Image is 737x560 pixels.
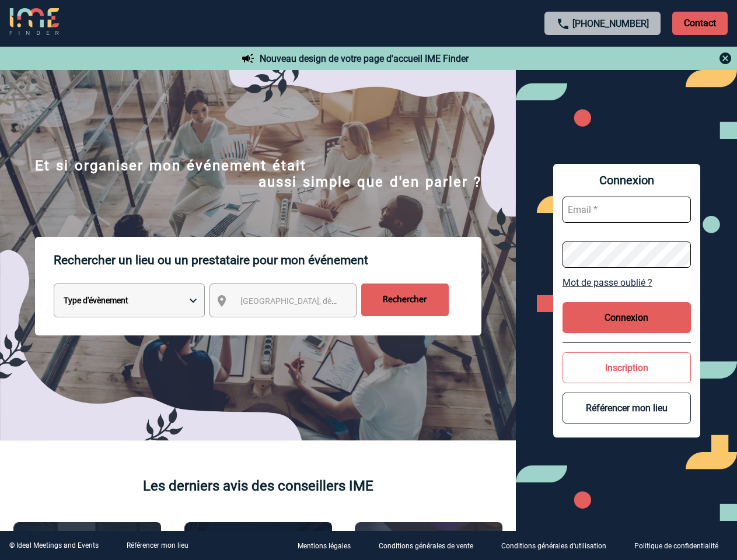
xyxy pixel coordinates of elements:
[556,17,570,31] img: call-24-px.png
[288,540,369,551] a: Mentions légales
[634,542,718,551] p: Politique de confidentialité
[563,277,691,288] a: Mot de passe oublié ?
[9,541,99,549] div: © Ideal Meetings and Events
[563,173,691,187] span: Connexion
[563,352,691,383] button: Inscription
[563,197,691,223] input: Email *
[625,540,737,551] a: Politique de confidentialité
[672,12,728,35] p: Contact
[563,393,691,423] button: Référencer mon lieu
[298,542,351,551] p: Mentions légales
[361,283,449,316] input: Rechercher
[379,542,473,551] p: Conditions générales de vente
[492,540,625,551] a: Conditions générales d'utilisation
[369,540,492,551] a: Conditions générales de vente
[572,18,649,29] a: [PHONE_NUMBER]
[501,542,606,551] p: Conditions générales d'utilisation
[563,302,691,333] button: Connexion
[54,237,481,283] p: Rechercher un lieu ou un prestataire pour mon événement
[240,296,403,306] span: [GEOGRAPHIC_DATA], département, région...
[127,541,188,549] a: Référencer mon lieu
